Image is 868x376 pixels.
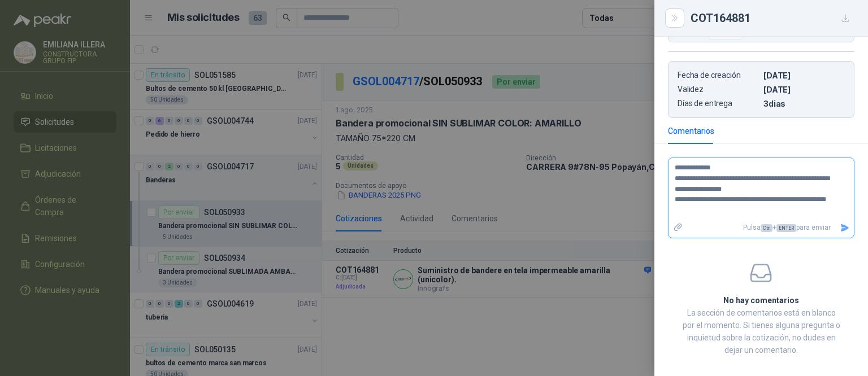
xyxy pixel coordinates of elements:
[678,85,759,94] p: Validez
[763,85,845,94] p: [DATE]
[678,71,759,80] p: Fecha de creación
[763,71,845,80] p: [DATE]
[776,224,796,232] span: ENTER
[763,99,845,108] p: 3 dias
[691,9,854,27] div: COT164881
[668,125,714,137] div: Comentarios
[668,11,682,25] button: Close
[835,218,854,238] button: Enviar
[682,307,841,356] p: La sección de comentarios está en blanco por el momento. Si tienes alguna pregunta o inquietud so...
[688,218,836,238] p: Pulsa + para enviar
[761,224,772,232] span: Ctrl
[682,294,841,307] h2: No hay comentarios
[678,99,759,108] p: Días de entrega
